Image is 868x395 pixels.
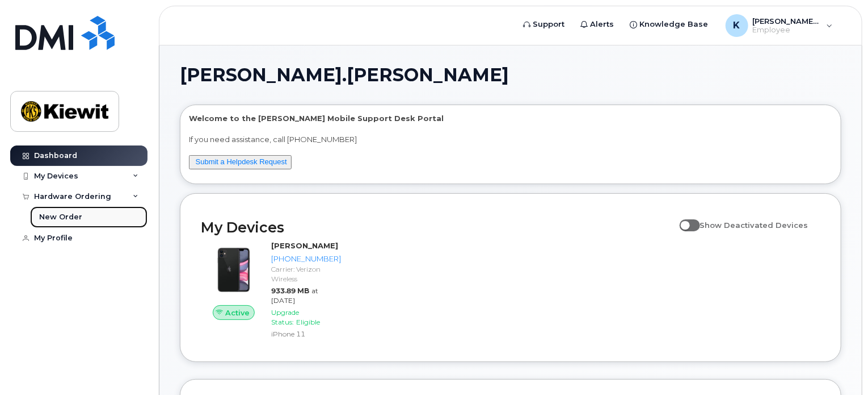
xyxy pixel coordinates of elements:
div: iPhone 11 [271,329,341,339]
span: Eligible [296,318,320,326]
span: at [DATE] [271,286,318,305]
p: If you need assistance, call [PHONE_NUMBER] [189,134,832,145]
span: Active [225,307,250,318]
span: [PERSON_NAME].[PERSON_NAME] [180,66,509,84]
iframe: Messenger Launcher [819,346,859,386]
p: Welcome to the [PERSON_NAME] Mobile Support Desk Portal [189,113,832,124]
span: 933.89 MB [271,286,309,295]
h2: My Devices [201,219,674,236]
div: Carrier: Verizon Wireless [271,264,341,284]
span: Upgrade Status: [271,308,299,326]
img: iPhone_11.jpg [210,246,258,294]
span: Show Deactivated Devices [700,221,808,230]
input: Show Deactivated Devices [680,214,689,223]
strong: [PERSON_NAME] [271,241,338,250]
a: Active[PERSON_NAME][PHONE_NUMBER]Carrier: Verizon Wireless933.89 MBat [DATE]Upgrade Status:Eligib... [201,240,345,341]
button: Submit a Helpdesk Request [189,155,292,169]
a: Submit a Helpdesk Request [196,157,287,166]
div: [PHONE_NUMBER] [271,253,341,264]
